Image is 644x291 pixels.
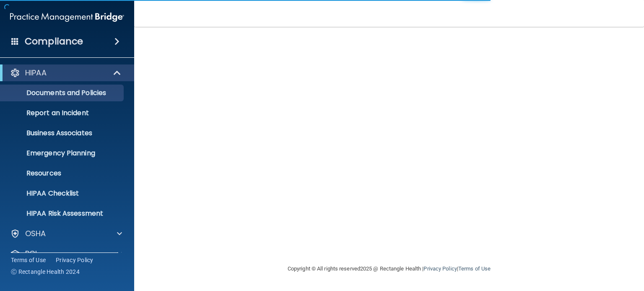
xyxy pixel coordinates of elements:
p: PCI [25,249,37,259]
a: HIPAA [10,68,122,78]
p: Resources [5,169,120,178]
div: Copyright © All rights reserved 2025 @ Rectangle Health | | [236,255,542,282]
p: Report an Incident [5,109,120,117]
p: HIPAA [25,68,47,78]
p: Business Associates [5,129,120,137]
h4: Compliance [25,36,83,47]
a: Terms of Use [458,265,491,272]
a: Privacy Policy [56,256,93,264]
p: HIPAA Checklist [5,189,120,198]
p: HIPAA Risk Assessment [5,209,120,218]
p: Emergency Planning [5,149,120,157]
p: Documents and Policies [5,89,120,97]
a: PCI [10,249,122,259]
span: Ⓒ Rectangle Health 2024 [11,268,80,276]
p: OSHA [25,229,46,239]
a: Privacy Policy [423,265,457,272]
a: Terms of Use [11,256,46,264]
a: OSHA [10,229,122,239]
img: PMB logo [10,9,124,26]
